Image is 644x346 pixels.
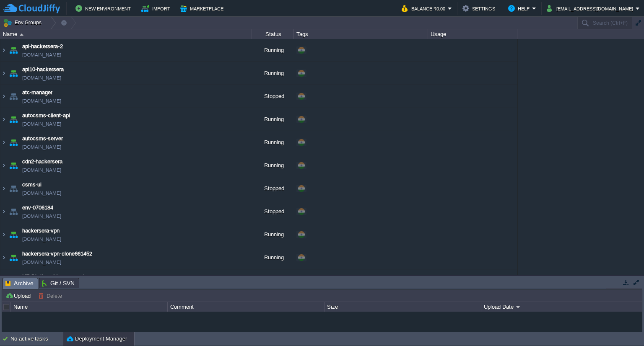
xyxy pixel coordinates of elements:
span: [DOMAIN_NAME] [22,189,61,197]
img: AMDAwAAAACH5BAEAAAAALAAAAAABAAEAAAICRAEAOw== [0,200,7,223]
img: AMDAwAAAACH5BAEAAAAALAAAAAABAAEAAAICRAEAOw== [20,34,23,36]
a: api-hackersera-2 [22,42,63,51]
button: Env Groups [3,17,44,28]
img: AMDAwAAAACH5BAEAAAAALAAAAAABAAEAAAICRAEAOw== [0,108,7,131]
img: AMDAwAAAACH5BAEAAAAALAAAAAABAAEAAAICRAEAOw== [0,131,7,154]
button: New Environment [75,3,133,13]
div: Name [11,302,167,312]
div: Running [252,246,294,269]
a: api10-hackersera [22,65,64,74]
span: Git / SVN [42,278,75,288]
a: HE Platform Management [22,273,85,281]
img: AMDAwAAAACH5BAEAAAAALAAAAAABAAEAAAICRAEAOw== [8,108,19,131]
img: AMDAwAAAACH5BAEAAAAALAAAAAABAAEAAAICRAEAOw== [0,177,7,200]
img: AMDAwAAAACH5BAEAAAAALAAAAAABAAEAAAICRAEAOw== [0,62,7,85]
div: Tags [294,29,428,39]
img: AMDAwAAAACH5BAEAAAAALAAAAAABAAEAAAICRAEAOw== [0,85,7,108]
img: AMDAwAAAACH5BAEAAAAALAAAAAABAAEAAAICRAEAOw== [8,177,19,200]
a: [DOMAIN_NAME] [22,97,61,105]
img: AMDAwAAAACH5BAEAAAAALAAAAAABAAEAAAICRAEAOw== [0,154,7,177]
div: Usage [428,29,517,39]
a: autocsms-server [22,134,63,143]
div: Name [1,29,252,39]
div: Stopped [252,85,294,108]
img: AMDAwAAAACH5BAEAAAAALAAAAAABAAEAAAICRAEAOw== [8,200,19,223]
img: AMDAwAAAACH5BAEAAAAALAAAAAABAAEAAAICRAEAOw== [8,154,19,177]
span: Archive [5,278,34,289]
a: env-0706184 [22,204,53,212]
div: Running [252,154,294,177]
img: AMDAwAAAACH5BAEAAAAALAAAAAABAAEAAAICRAEAOw== [8,62,19,85]
button: Import [141,3,173,13]
img: AMDAwAAAACH5BAEAAAAALAAAAAABAAEAAAICRAEAOw== [0,39,7,62]
img: AMDAwAAAACH5BAEAAAAALAAAAAABAAEAAAICRAEAOw== [8,223,19,246]
a: [DOMAIN_NAME] [22,74,61,82]
img: AMDAwAAAACH5BAEAAAAALAAAAAABAAEAAAICRAEAOw== [0,246,7,269]
img: AMDAwAAAACH5BAEAAAAALAAAAAABAAEAAAICRAEAOw== [8,246,19,269]
button: Help [508,3,532,13]
img: AMDAwAAAACH5BAEAAAAALAAAAAABAAEAAAICRAEAOw== [8,131,19,154]
img: AMDAwAAAACH5BAEAAAAALAAAAAABAAEAAAICRAEAOw== [8,85,19,108]
div: Stopped [252,200,294,223]
a: [DOMAIN_NAME] [22,120,61,128]
a: cdn2-hackersera [22,158,62,166]
img: CloudJiffy [3,3,60,14]
div: Running [252,39,294,62]
div: Comment [168,302,324,312]
img: AMDAwAAAACH5BAEAAAAALAAAAAABAAEAAAICRAEAOw== [0,269,7,292]
img: AMDAwAAAACH5BAEAAAAALAAAAAABAAEAAAICRAEAOw== [0,223,7,246]
button: Deployment Manager [67,335,127,343]
button: Delete [38,292,65,300]
button: Upload [5,292,33,300]
div: Running [252,108,294,131]
a: [DOMAIN_NAME] [22,166,61,174]
div: No active tasks [10,332,63,346]
div: Size [325,302,481,312]
img: AMDAwAAAACH5BAEAAAAALAAAAAABAAEAAAICRAEAOw== [8,269,19,292]
a: csms-ui [22,181,42,189]
div: Status [252,29,293,39]
div: Running [252,131,294,154]
span: [DOMAIN_NAME] [22,235,61,243]
span: [DOMAIN_NAME] [22,212,61,220]
div: Upload Date [482,302,638,312]
a: hackersera-vpn-clone661452 [22,250,92,258]
img: AMDAwAAAACH5BAEAAAAALAAAAAABAAEAAAICRAEAOw== [8,39,19,62]
span: [DOMAIN_NAME] [22,258,61,266]
div: Running [252,62,294,85]
a: [DOMAIN_NAME] [22,51,61,59]
div: Stopped [252,177,294,200]
button: Balance ₹0.00 [402,3,448,13]
a: [DOMAIN_NAME] [22,143,61,151]
button: Marketplace [180,3,226,13]
button: Settings [462,3,498,13]
a: hackersera-vpn [22,227,60,235]
a: atc-manager [22,88,52,97]
a: autocsms-client-api [22,111,70,120]
div: Running [252,269,294,292]
div: Running [252,223,294,246]
button: [EMAIL_ADDRESS][DOMAIN_NAME] [547,3,636,13]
